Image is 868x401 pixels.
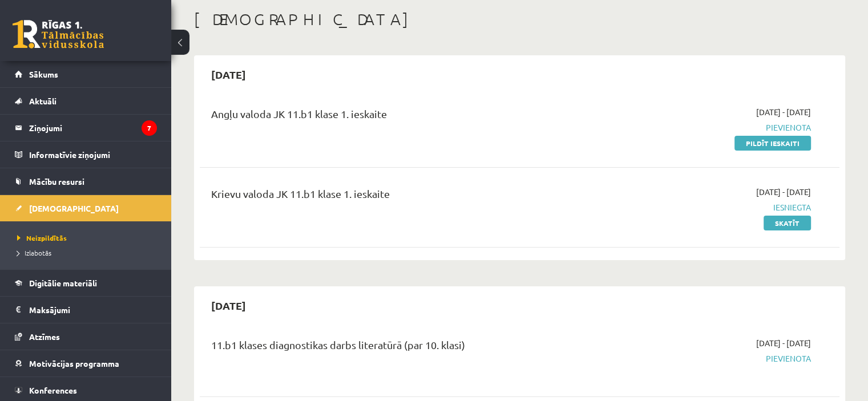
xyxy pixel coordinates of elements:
span: Digitālie materiāli [29,278,97,288]
span: Atzīmes [29,331,60,342]
h1: [DEMOGRAPHIC_DATA] [194,10,845,29]
span: Pievienota [623,121,811,133]
legend: Informatīvie ziņojumi [29,141,157,168]
a: Maksājumi [15,297,157,323]
a: Digitālie materiāli [15,270,157,296]
a: Mācību resursi [15,168,157,195]
div: Angļu valoda JK 11.b1 klase 1. ieskaite [211,106,605,127]
span: [DATE] - [DATE] [756,337,811,349]
span: Pievienota [623,353,811,364]
span: [DATE] - [DATE] [756,186,811,198]
h2: [DATE] [200,292,257,319]
legend: Ziņojumi [29,115,157,141]
a: [DEMOGRAPHIC_DATA] [15,195,157,221]
h2: [DATE] [200,61,257,88]
a: Ziņojumi7 [15,115,157,141]
a: Pildīt ieskaiti [734,136,811,151]
div: 11.b1 klases diagnostikas darbs literatūrā (par 10. klasi) [211,337,605,358]
span: Aktuāli [29,96,56,106]
span: Mācību resursi [29,176,84,187]
span: Sākums [29,69,58,79]
span: Konferences [29,385,77,395]
a: Informatīvie ziņojumi [15,141,157,168]
a: Atzīmes [15,323,157,350]
span: [DEMOGRAPHIC_DATA] [29,203,119,213]
i: 7 [142,120,157,136]
a: Skatīt [764,216,811,230]
legend: Maksājumi [29,297,157,323]
span: Izlabotās [17,248,51,257]
a: Motivācijas programma [15,350,157,376]
a: Rīgas 1. Tālmācības vidusskola [13,20,104,48]
span: Neizpildītās [17,233,67,242]
a: Sākums [15,61,157,87]
span: Iesniegta [623,201,811,213]
div: Krievu valoda JK 11.b1 klase 1. ieskaite [211,186,605,207]
a: Neizpildītās [17,233,160,243]
a: Izlabotās [17,248,160,258]
a: Aktuāli [15,88,157,114]
span: [DATE] - [DATE] [756,106,811,118]
span: Motivācijas programma [29,358,119,368]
